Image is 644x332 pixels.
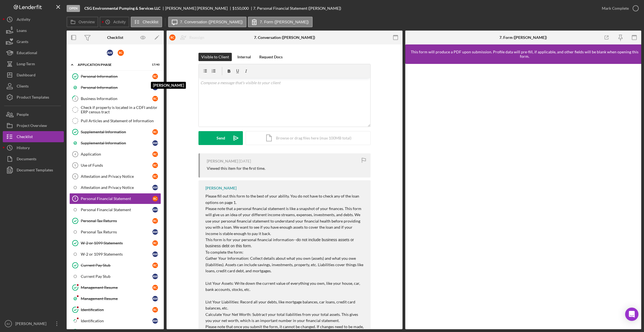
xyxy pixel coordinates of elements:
[167,32,210,43] button: RCReassign
[205,186,237,190] div: [PERSON_NAME]
[207,166,265,171] div: Viewed this item for the first time.
[69,104,161,115] a: Check if property is located in a CDFI and/or ERP census tract
[143,20,159,24] label: Checklist
[74,175,76,178] tspan: 6
[253,6,341,11] div: 7. Personal Financial Statement ([PERSON_NAME])
[81,85,152,90] div: Personal Information
[152,174,158,179] div: R C
[259,53,283,61] div: Request Docs
[81,185,152,190] div: Attestation and Privacy Notice
[14,318,50,331] div: [PERSON_NAME]
[152,196,158,201] div: R C
[69,226,161,238] a: Personal Tax ReturnsAW
[118,50,124,56] div: R C
[256,53,285,61] button: Request Docs
[602,3,629,14] div: Mark Complete
[81,119,161,123] div: Pull Articles and Statement of Information
[217,131,225,145] div: Send
[131,17,162,27] button: Checklist
[81,285,152,290] div: Management Resume
[235,53,254,61] button: Internal
[152,307,158,313] div: R C
[198,53,232,61] button: Visible to Client
[69,138,161,149] a: Supplemental InformationAW
[152,229,158,235] div: A W
[180,20,243,24] label: 7. Conversation ([PERSON_NAME])
[411,69,636,324] iframe: Lenderfit form
[113,20,125,24] label: Activity
[69,149,161,160] a: 4ApplicationRC
[81,241,152,245] div: W-2 or 1099 Statements
[74,153,76,156] tspan: 4
[81,174,152,179] div: Attestation and Privacy Notice
[69,304,161,315] a: IdentificationRC
[152,85,158,90] div: A W
[152,218,158,224] div: R C
[237,53,251,61] div: Internal
[168,17,246,27] button: 7. Conversation ([PERSON_NAME])
[81,163,152,168] div: Use of Funds
[74,97,76,100] tspan: 2
[150,63,160,66] div: 17 / 40
[81,230,152,234] div: Personal Tax Returns
[408,50,641,59] div: This form will produce a PDF upon submission. Profile data will pre-fill, if applicable, and othe...
[69,82,161,93] a: Personal InformationAW
[254,35,315,40] div: 7. Conversation ([PERSON_NAME])
[78,63,146,66] div: Application Phase
[79,20,95,24] label: Overview
[81,208,152,212] div: Personal Financial Statement
[100,17,129,27] button: Activity
[205,193,365,206] p: Please fill out this form to the best of your ability. You do not have to check any of the loan o...
[69,271,161,282] a: Current Pay StubAW
[69,282,161,293] a: Management ResumeRC
[625,308,638,321] div: Open Intercom Messenger
[7,322,10,325] text: BZ
[81,130,152,134] div: Supplemental Information
[152,96,158,101] div: R C
[69,238,161,249] a: W-2 or 1099 StatementsRC
[205,249,365,255] p: To complete the form:
[81,152,152,156] div: Application
[107,35,123,40] div: Checklist
[69,215,161,226] a: Personal Tax ReturnsRC
[152,240,158,246] div: R C
[3,318,64,329] button: BZ[PERSON_NAME]
[152,274,158,279] div: A W
[84,6,160,11] b: CSG Environmental Pumping & Services LLC
[69,126,161,138] a: Supplemental InformationRC
[152,151,158,157] div: R C
[69,115,161,126] a: Pull Articles and Statement of Information
[152,129,158,135] div: R C
[152,185,158,190] div: A W
[81,319,152,323] div: Identification
[81,308,152,312] div: Identification
[74,197,76,200] tspan: 7
[201,53,229,61] div: Visible to Client
[81,296,152,301] div: Management Resume
[69,171,161,182] a: 6Attestation and Privacy NoticeRC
